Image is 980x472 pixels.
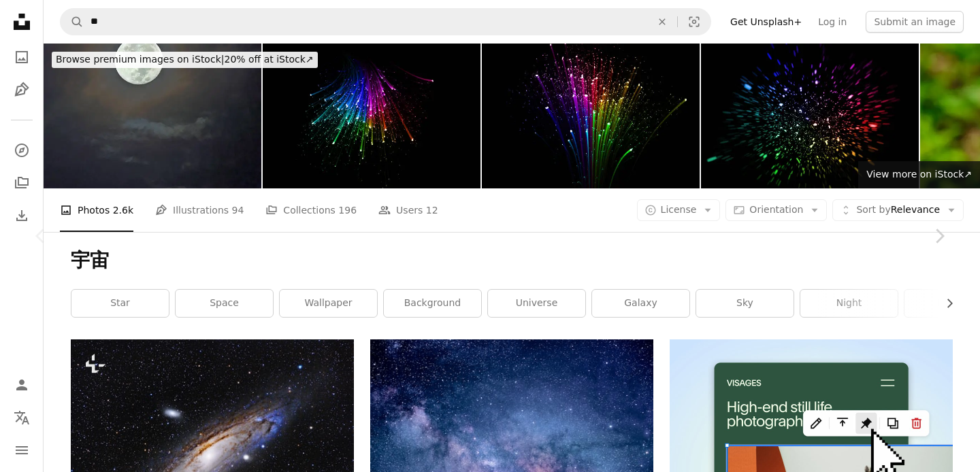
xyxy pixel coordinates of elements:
a: star [71,290,169,317]
a: Photos [8,44,35,71]
a: Collections 196 [265,188,357,232]
button: Language [8,404,35,431]
a: Next [898,171,980,301]
img: Abstract background of light shining in outer space [263,44,480,188]
button: Sort byRelevance [832,199,964,221]
img: Abstract background of light shining in outer space [701,44,919,188]
button: Search Unsplash [61,9,84,35]
span: License [661,204,697,215]
form: Find visuals sitewide [60,8,711,35]
h1: 宇宙 [71,248,953,273]
button: Clear [647,9,677,35]
span: Sort by [856,204,890,215]
a: Illustrations [8,76,35,103]
div: 20% off at iStock ↗ [52,52,318,68]
button: Menu [8,437,35,464]
span: 12 [426,203,438,218]
a: galaxy [592,290,689,317]
button: Orientation [725,199,827,221]
span: View more on iStock ↗ [866,169,972,180]
img: Blue Supermoon Shining in the Dark Night Sky with Clouds [44,44,261,188]
a: Get Unsplash+ [722,11,810,33]
a: Browse premium images on iStock|20% off at iStock↗ [44,44,326,76]
button: Submit an image [866,11,964,33]
a: blue and purple galaxy digital wallpaper [370,430,653,442]
a: Explore [8,137,35,164]
a: background [384,290,481,317]
a: View more on iStock↗ [858,161,980,188]
a: a galaxy in space [71,439,354,452]
a: Collections [8,169,35,197]
span: Relevance [856,203,940,217]
span: 94 [232,203,244,218]
span: Browse premium images on iStock | [56,54,224,65]
a: night [800,290,898,317]
button: scroll list to the right [937,290,953,317]
a: Log in [810,11,855,33]
a: Log in / Sign up [8,371,35,399]
a: Illustrations 94 [155,188,244,232]
a: space [176,290,273,317]
a: wallpaper [280,290,377,317]
img: Abstract background of light shining in outer space [482,44,700,188]
a: sky [696,290,794,317]
button: License [637,199,721,221]
a: Users 12 [378,188,438,232]
a: universe [488,290,585,317]
button: Visual search [678,9,710,35]
span: Orientation [749,204,803,215]
span: 196 [338,203,357,218]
